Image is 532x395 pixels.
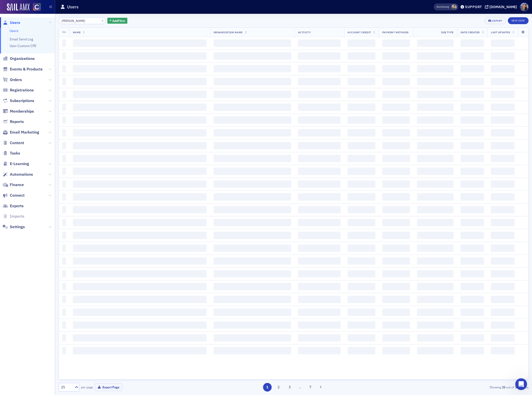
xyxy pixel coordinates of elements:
iframe: Intercom live chat [515,378,527,390]
span: ‌ [73,103,207,111]
span: ‌ [214,39,291,47]
span: Connect [10,193,25,198]
span: ‌ [62,116,66,124]
span: ‌ [417,270,454,277]
span: ‌ [348,168,375,175]
a: SailAMX [7,3,30,11]
span: ‌ [491,283,515,290]
span: ‌ [417,257,454,265]
span: ‌ [461,219,484,226]
span: ‌ [214,283,291,290]
span: ‌ [298,232,341,239]
span: ‌ [491,129,515,137]
span: ‌ [62,296,66,303]
span: ‌ [62,283,66,290]
span: ‌ [73,39,207,47]
span: Automations [10,172,33,177]
a: Events & Products [3,67,43,72]
span: ‌ [73,321,207,329]
span: E-Learning [10,161,29,167]
a: Memberships [3,109,34,114]
span: ‌ [348,193,375,201]
a: E-Learning [3,161,29,167]
span: ‌ [461,257,484,265]
span: Viewing [436,5,449,9]
span: ‌ [298,65,341,72]
span: ‌ [298,206,341,213]
div: • 20h ago [51,83,67,88]
span: ‌ [298,91,341,98]
button: Help [66,154,99,173]
span: ‌ [417,309,454,316]
span: ‌ [491,232,515,239]
button: × [100,18,105,23]
img: Profile image for Aidan [71,8,81,18]
span: ‌ [461,65,484,72]
span: ‌ [491,52,515,60]
div: Send us a messageWe typically reply in under 10 minutes [5,95,94,113]
span: ‌ [298,309,341,316]
span: ‌ [73,168,207,175]
span: Events & Products [10,67,43,72]
span: ‌ [382,232,410,239]
span: ‌ [417,168,454,175]
span: ‌ [348,52,375,60]
span: ‌ [491,65,515,72]
div: [DOMAIN_NAME] [489,5,517,9]
span: ‌ [62,65,66,72]
span: ‌ [491,155,515,162]
span: ‌ [461,270,484,277]
span: ‌ [382,65,410,72]
span: ‌ [214,142,291,149]
span: Last Updated [491,31,510,34]
span: ‌ [417,244,454,252]
span: ‌ [214,103,291,111]
span: ‌ [382,142,410,149]
span: ‌ [348,283,375,290]
span: ‌ [348,103,375,111]
div: Recent messageProfile image for AidanAh ok, I misremembered then, I thought it was correct post r... [5,66,94,92]
span: ‌ [382,296,410,303]
input: Search… [59,17,106,24]
span: ‌ [348,39,375,47]
span: Search for help [10,141,40,146]
span: ‌ [73,155,207,162]
span: ‌ [417,296,454,303]
div: Status: All Systems OperationalUpdated [DATE] 15:19 EDT [5,116,93,134]
span: ‌ [491,270,515,277]
div: Export [492,19,502,22]
span: ‌ [348,129,375,137]
span: Updated [DATE] 15:19 EDT [20,126,66,130]
span: ‌ [214,206,291,213]
span: ‌ [62,232,66,239]
a: Organizations [3,56,35,61]
button: 2 [274,383,283,392]
span: ‌ [214,116,291,124]
span: ‌ [348,232,375,239]
a: Content [3,140,24,146]
span: ‌ [382,116,410,124]
span: ‌ [491,219,515,226]
span: ‌ [348,142,375,149]
span: ‌ [491,142,515,149]
span: ‌ [491,91,515,98]
span: ‌ [62,103,66,111]
span: ‌ [214,129,291,137]
span: ‌ [298,270,341,277]
span: ‌ [491,116,515,124]
span: Memberships [10,109,34,114]
span: ‌ [491,244,515,252]
span: ‌ [298,129,341,137]
button: 7 [306,383,315,392]
span: ‌ [491,103,515,111]
span: ‌ [382,39,410,47]
span: ‌ [461,52,484,60]
div: We typically reply in under 10 minutes [10,104,82,109]
button: 3 [285,383,294,392]
span: ‌ [298,257,341,265]
span: ‌ [461,244,484,252]
span: ‌ [73,283,207,290]
a: Tasks [3,151,20,156]
div: Send us a message [10,99,82,104]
